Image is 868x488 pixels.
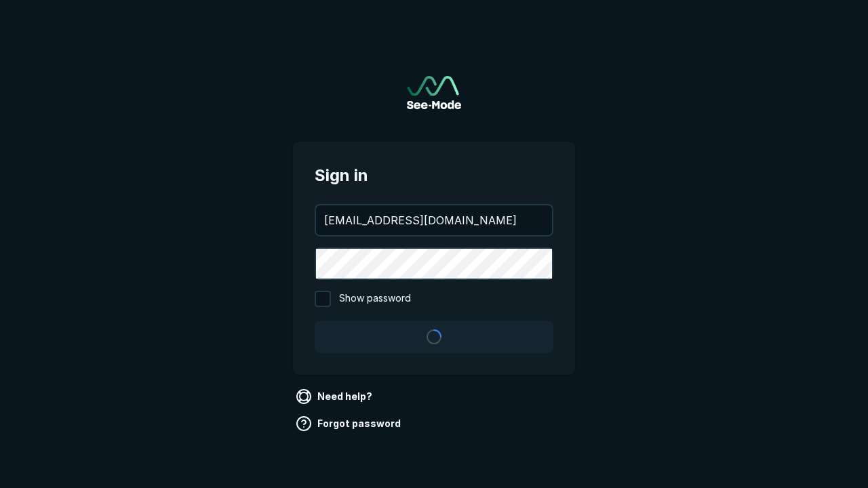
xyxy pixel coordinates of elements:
input: your@email.com [316,205,552,235]
a: Need help? [293,386,378,407]
a: Forgot password [293,413,406,434]
span: Sign in [315,163,553,188]
img: See-Mode Logo [407,76,461,109]
a: Go to sign in [407,76,461,109]
span: Show password [339,291,411,307]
